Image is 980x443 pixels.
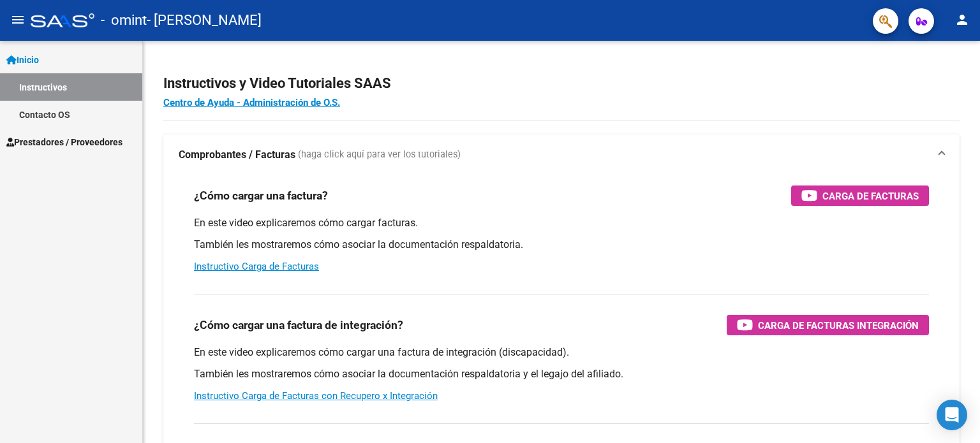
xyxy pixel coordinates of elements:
mat-icon: menu [10,12,26,27]
p: En este video explicaremos cómo cargar una factura de integración (discapacidad). [194,345,929,359]
strong: Comprobantes / Facturas [179,148,295,162]
span: - [PERSON_NAME] [147,6,262,34]
span: (haga click aquí para ver los tutoriales) [298,148,461,162]
a: Instructivo Carga de Facturas [194,261,319,272]
p: En este video explicaremos cómo cargar facturas. [194,216,929,230]
a: Centro de Ayuda - Administración de O.S. [163,97,340,108]
span: - omint [101,6,147,34]
span: Carga de Facturas Integración [758,317,919,333]
mat-icon: person [954,12,970,27]
p: También les mostraremos cómo asociar la documentación respaldatoria. [194,238,929,252]
a: Instructivo Carga de Facturas con Recupero x Integración [194,390,438,402]
button: Carga de Facturas Integración [727,315,929,335]
div: Open Intercom Messenger [937,400,967,430]
h3: ¿Cómo cargar una factura de integración? [194,316,403,334]
span: Carga de Facturas [822,188,919,204]
h3: ¿Cómo cargar una factura? [194,187,328,205]
span: Inicio [6,53,39,67]
span: Prestadores / Proveedores [6,135,122,149]
button: Carga de Facturas [791,185,929,206]
p: También les mostraremos cómo asociar la documentación respaldatoria y el legajo del afiliado. [194,367,929,381]
h2: Instructivos y Video Tutoriales SAAS [163,71,960,96]
mat-expansion-panel-header: Comprobantes / Facturas (haga click aquí para ver los tutoriales) [163,134,960,175]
